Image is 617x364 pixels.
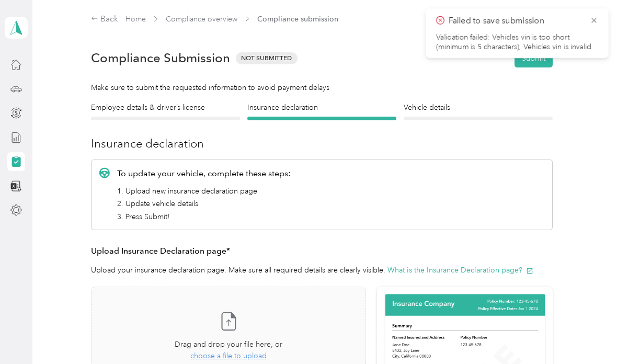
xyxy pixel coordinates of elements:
h3: Insurance declaration [91,135,553,152]
a: Home [125,15,146,24]
p: To update your vehicle, complete these steps: [117,167,291,180]
li: 1. Upload new insurance declaration page [117,186,291,197]
li: 2. Update vehicle details [117,198,291,209]
span: Not Submitted [236,52,298,64]
button: What is the Insurance Declaration page? [387,265,533,276]
span: Compliance submission [257,14,338,25]
div: Back [91,13,118,26]
div: Make sure to submit the requested information to avoid payment delays [91,82,553,93]
h1: Compliance Submission [91,51,230,65]
p: Upload your insurance declaration page. Make sure all required details are clearly visible. [91,265,553,276]
button: Submit [515,49,553,67]
li: Validation failed: Vehicles vin is too short (minimum is 5 characters), Vehicles vin is invalid [436,33,598,52]
h4: Insurance declaration [247,102,396,113]
p: Failed to save submission [448,15,582,28]
span: choose a file to upload [190,351,267,360]
li: 3. Press Submit! [117,211,291,222]
a: Compliance overview [166,15,237,24]
h4: Employee details & driver’s license [91,102,240,113]
span: Drag and drop your file here, or [175,340,282,349]
iframe: Everlance-gr Chat Button Frame [558,305,617,364]
h3: Upload Insurance Declaration page* [91,245,553,258]
h4: Vehicle details [404,102,553,113]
